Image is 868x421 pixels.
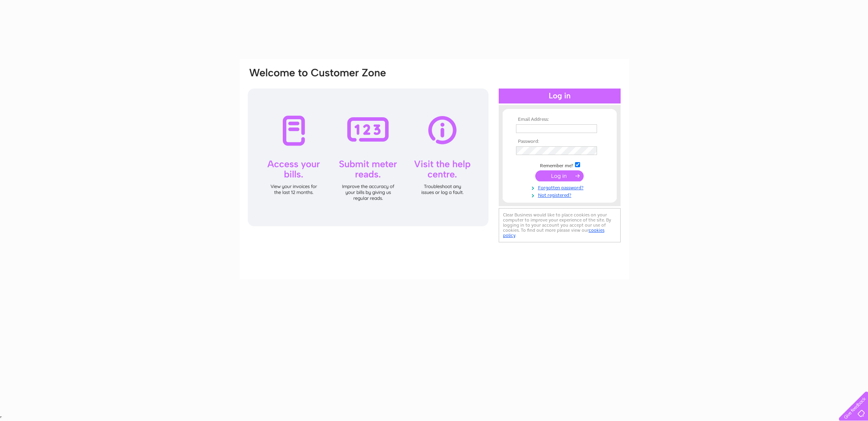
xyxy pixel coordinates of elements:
[535,170,584,181] input: Submit
[516,191,605,198] a: Not registered?
[514,139,605,144] th: Password:
[516,183,605,191] a: Forgotten password?
[514,161,605,169] td: Remember me?
[514,117,605,122] th: Email Address:
[499,208,621,242] div: Clear Business would like to place cookies on your computer to improve your experience of the sit...
[503,227,604,238] a: cookies policy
